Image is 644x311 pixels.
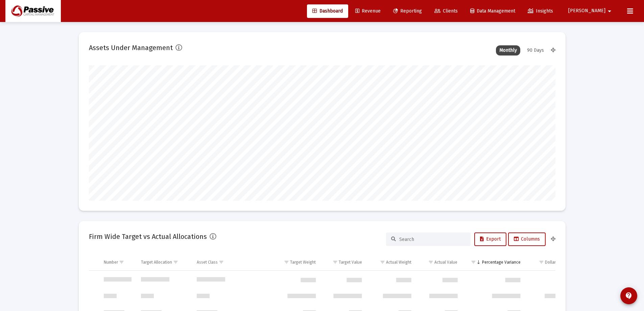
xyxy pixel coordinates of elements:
[462,254,525,270] td: Column Percentage Variance
[219,260,224,265] span: Show filter options for column 'Asset Class'
[625,292,633,300] mat-icon: contact_support
[514,236,540,242] span: Columns
[465,4,521,18] a: Data Management
[136,254,192,270] td: Column Target Allocation
[528,8,553,14] span: Insights
[470,8,515,14] span: Data Management
[350,4,386,18] a: Revenue
[496,45,520,55] div: Monthly
[522,4,558,18] a: Insights
[290,260,316,265] div: Target Weight
[333,260,338,265] span: Show filter options for column 'Target Value'
[429,4,463,18] a: Clients
[89,231,207,242] h2: Firm Wide Target vs Actual Allocations
[312,8,343,14] span: Dashboard
[508,232,546,246] button: Columns
[434,260,457,265] div: Actual Value
[386,260,411,265] div: Actual Weight
[380,260,385,265] span: Show filter options for column 'Actual Weight'
[284,260,289,265] span: Show filter options for column 'Target Weight'
[271,254,320,270] td: Column Target Weight
[355,8,381,14] span: Revenue
[192,254,271,270] td: Column Asset Class
[119,260,124,265] span: Show filter options for column 'Number'
[89,42,173,53] h2: Assets Under Management
[524,45,547,55] div: 90 Days
[434,8,458,14] span: Clients
[99,254,136,270] td: Column Number
[307,4,348,18] a: Dashboard
[525,254,579,270] td: Column Dollar Variance
[568,8,605,14] span: [PERSON_NAME]
[339,260,362,265] div: Target Value
[480,236,501,242] span: Export
[141,260,172,265] div: Target Allocation
[197,260,218,265] div: Asset Class
[10,4,56,18] img: Dashboard
[474,232,506,246] button: Export
[482,260,521,265] div: Percentage Variance
[416,254,462,270] td: Column Actual Value
[320,254,366,270] td: Column Target Value
[605,4,614,18] mat-icon: arrow_drop_down
[393,8,422,14] span: Reporting
[104,260,118,265] div: Number
[560,4,622,18] button: [PERSON_NAME]
[388,4,427,18] a: Reporting
[367,254,416,270] td: Column Actual Weight
[539,260,544,265] span: Show filter options for column 'Dollar Variance'
[399,237,466,242] input: Search
[471,260,476,265] span: Show filter options for column 'Percentage Variance'
[428,260,433,265] span: Show filter options for column 'Actual Value'
[173,260,178,265] span: Show filter options for column 'Target Allocation'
